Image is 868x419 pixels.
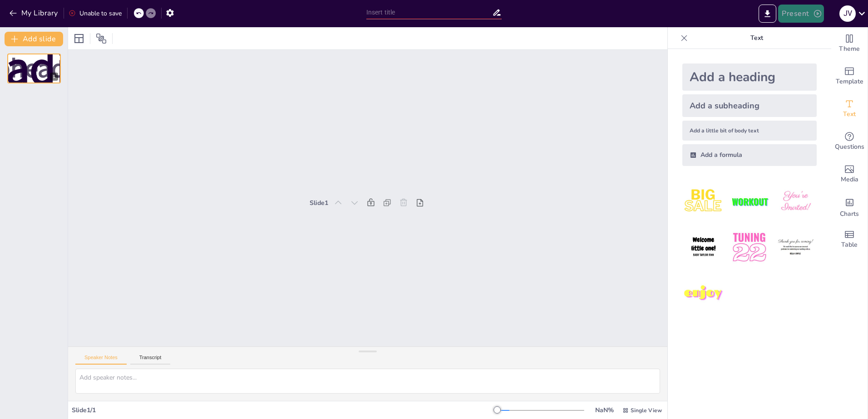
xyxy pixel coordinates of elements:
img: 4.jpeg [682,226,725,268]
img: 5.jpeg [728,226,770,268]
p: Text [691,27,822,49]
div: Slide 1 / 1 [72,406,497,414]
div: Slide 1 [318,159,338,178]
span: Questions [835,142,864,152]
button: Present [778,5,824,23]
div: 1 [50,73,58,81]
input: Insert title [366,6,493,19]
button: Export to PowerPoint [759,5,776,23]
div: NaN % [593,406,615,414]
img: 7.jpeg [682,273,725,315]
span: Text [843,109,856,119]
div: Unable to save [69,9,122,18]
span: Template [836,77,863,87]
div: 1 [7,54,61,83]
img: 3.jpeg [774,180,817,223]
span: Position [96,33,107,44]
div: Add a heading [682,63,817,91]
span: Charts [840,209,859,219]
div: Add a table [831,223,868,256]
div: J V [839,5,856,22]
button: My Library [7,6,62,20]
div: Add a subheading [682,94,817,117]
div: Add charts and graphs [831,190,868,223]
div: Get real-time input from your audience [831,125,868,158]
img: 1.jpeg [682,180,725,223]
div: Layout [72,31,86,46]
div: Add ready made slides [831,60,868,93]
span: Media [841,175,858,185]
img: 6.jpeg [774,226,817,268]
span: Table [841,240,858,250]
img: 2.jpeg [728,180,770,223]
div: Add a little bit of body text [682,121,817,141]
span: Theme [839,44,860,54]
button: Speaker Notes [75,355,127,365]
div: Add a formula [682,144,817,166]
button: J V [839,5,856,23]
div: Change the overall theme [831,27,868,60]
button: Transcript [130,355,171,365]
span: Single View [631,407,662,414]
div: Add images, graphics, shapes or video [831,158,868,190]
div: Add text boxes [831,93,868,125]
button: Add slide [5,32,63,46]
